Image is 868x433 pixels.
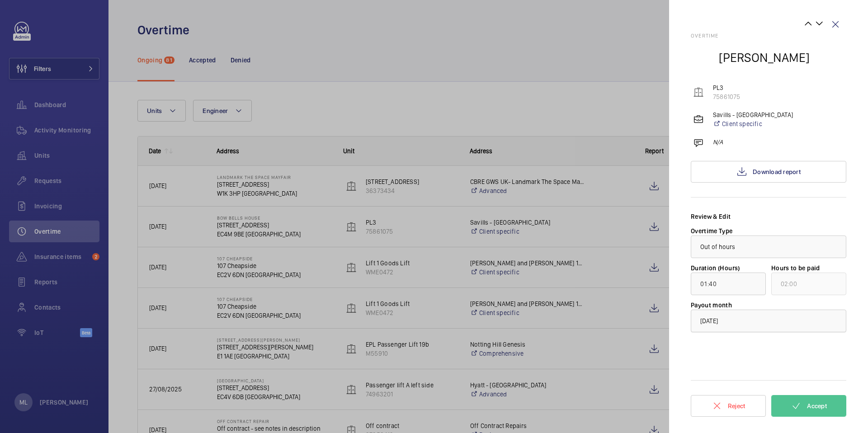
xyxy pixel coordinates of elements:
[713,137,723,146] p: N/A
[807,402,827,409] span: Accept
[771,264,820,272] label: Hours to be paid
[719,49,810,66] h2: [PERSON_NAME]
[691,227,733,235] label: Overtime Type
[691,273,766,295] input: function l(){if(O(o),o.value===Rt)throw new qe(-950,!1);return o.value}
[713,110,793,119] p: Savills - [GEOGRAPHIC_DATA]
[713,83,740,92] p: PL3
[691,212,846,221] div: Review & Edit
[713,92,740,101] p: 75861075
[691,161,846,183] a: Download report
[693,87,704,98] img: elevator.svg
[691,33,846,39] h2: Overtime
[771,273,846,295] input: undefined
[771,395,846,417] button: Accept
[713,119,793,128] a: Client specific
[691,264,740,272] label: Duration (Hours)
[753,168,801,175] span: Download report
[691,301,732,309] label: Payout month
[691,395,766,417] button: Reject
[700,243,736,250] span: Out of hours
[728,402,745,409] span: Reject
[700,317,718,325] span: [DATE]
